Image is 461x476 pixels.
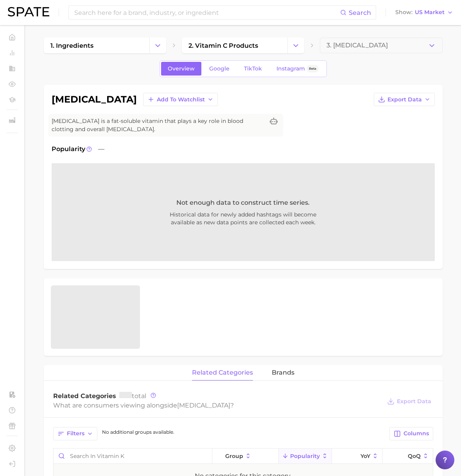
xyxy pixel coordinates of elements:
a: InstagramBeta [270,62,325,76]
div: What are consumers viewing alongside ? [53,400,382,411]
span: Columns [404,430,429,437]
button: Add to Watchlist [143,93,218,106]
button: ShowUS Market [393,7,455,18]
button: Popularity [279,449,332,464]
span: Google [209,65,230,72]
span: Instagram [276,65,305,72]
button: Filters [53,427,97,440]
span: Search [349,9,371,16]
h1: [MEDICAL_DATA] [52,95,137,104]
button: Export Data [374,93,435,106]
span: group [225,453,243,459]
a: 2. vitamin c products [182,38,287,53]
span: No additional groups available. [102,429,174,435]
a: Log out. Currently logged in with e-mail yumi.toki@spate.nyc. [6,458,18,470]
span: QoQ [408,453,421,459]
span: Popularity [52,144,85,154]
button: QoQ [382,449,432,464]
button: group [212,449,279,464]
span: [MEDICAL_DATA] [177,402,230,409]
img: SPATE [8,7,49,16]
span: 1. ingredients [50,42,93,49]
span: YoY [361,453,370,459]
span: Filters [67,430,84,437]
span: Export Data [397,398,431,405]
a: Google [203,62,236,76]
span: — [98,144,104,154]
span: Related Categories [53,392,116,400]
span: [MEDICAL_DATA] is a fat-soluble vitamin that plays a key role in blood clotting and overall [MEDI... [52,117,264,133]
button: Export Data [385,396,433,407]
a: Overview [161,62,201,76]
span: Export Data [387,96,422,103]
span: Historical data for newly added hashtags will become available as new data points are collected e... [118,211,368,226]
span: US Market [415,10,445,14]
span: TikTok [244,65,262,72]
span: brands [272,369,294,376]
span: 2. vitamin c products [188,42,258,49]
span: Show [395,10,413,14]
span: related categories [192,369,253,376]
span: Beta [309,65,316,72]
button: 3. [MEDICAL_DATA] [320,38,442,53]
span: 3. [MEDICAL_DATA] [326,42,388,49]
span: Add to Watchlist [157,96,205,103]
a: 1. ingredients [44,38,149,53]
span: Not enough data to construct time series. [176,198,310,207]
input: Search in vitamin k [54,449,212,463]
a: TikTok [237,62,269,76]
span: Overview [168,65,195,72]
button: YoY [332,449,382,464]
button: Change Category [149,38,166,53]
button: Change Category [287,38,304,53]
span: Popularity [290,453,320,459]
input: Search here for a brand, industry, or ingredient [74,6,340,19]
span: total [119,392,146,400]
button: Columns [389,427,433,440]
